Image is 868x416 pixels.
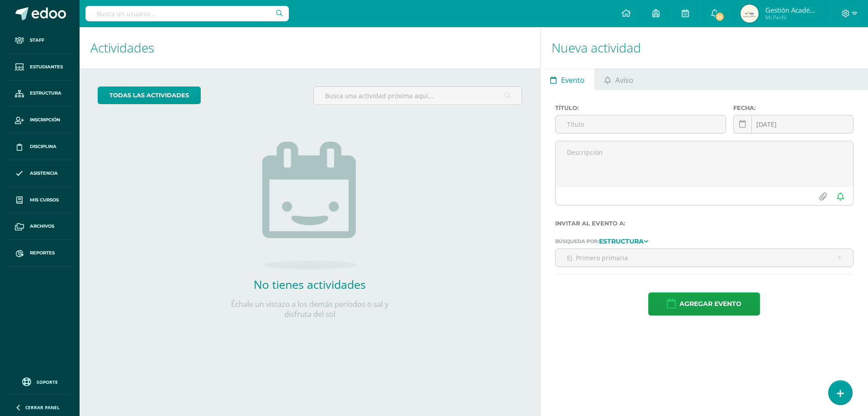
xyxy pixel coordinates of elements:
a: Aviso [595,68,643,90]
a: Disciplina [7,134,72,160]
h2: No tienes actividades [219,277,400,292]
span: Mi Perfil [765,14,820,21]
label: Invitar al evento a: [555,220,854,227]
a: Archivos [7,213,72,240]
a: Inscripción [7,107,72,134]
img: ff93632bf489dcbc5131d32d8a4af367.png [741,5,759,23]
a: Staff [7,27,72,54]
input: Busca una actividad próxima aquí... [314,87,521,105]
span: Gestión Académica [765,5,820,14]
span: Agregar evento [679,293,741,315]
span: Estudiantes [30,63,63,71]
span: Reportes [30,249,55,257]
span: 25 [715,12,725,22]
span: Asistencia [30,170,58,177]
span: Disciplina [30,143,57,150]
a: Soporte [11,375,69,387]
span: Mis cursos [30,196,59,204]
label: Título: [555,105,726,111]
span: Búsqueda por: [555,238,599,244]
a: todas las Actividades [98,86,201,104]
strong: Estructura [599,237,644,245]
a: Estructura [7,81,72,107]
span: Soporte [37,379,58,385]
input: Busca un usuario... [85,6,289,21]
span: Evento [561,69,585,91]
span: Estructura [30,90,61,97]
a: Estudiantes [7,54,72,81]
label: Fecha: [733,105,854,111]
span: Inscripción [30,116,60,124]
span: Archivos [30,223,54,230]
h1: Actividades [90,27,529,68]
img: no_activities.png [262,142,357,269]
h1: Nueva actividad [552,27,857,68]
a: Mis cursos [7,187,72,214]
span: Aviso [615,69,633,91]
button: Agregar evento [648,292,760,316]
span: Cerrar panel [25,404,60,411]
a: Evento [541,68,594,90]
input: Fecha de entrega [734,115,853,133]
input: Ej. Primero primaria [556,249,853,267]
span: Staff [30,37,44,44]
a: Estructura [599,238,648,244]
input: Título [556,115,726,133]
a: Reportes [7,240,72,267]
a: Asistencia [7,160,72,187]
p: Échale un vistazo a los demás períodos o sal y disfruta del sol [219,299,400,319]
